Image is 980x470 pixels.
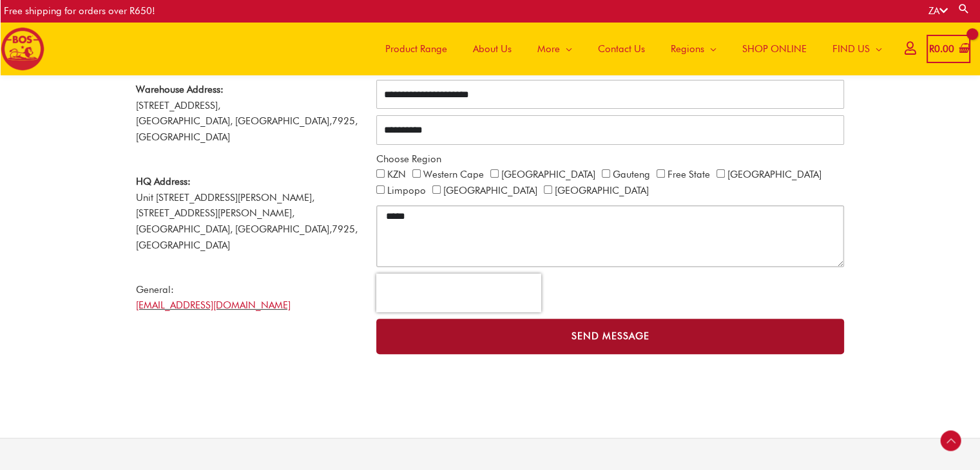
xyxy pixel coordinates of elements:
nav: Site Navigation [363,22,895,75]
a: Contact Us [585,22,658,75]
span: Send Message [572,332,649,341]
span: [STREET_ADDRESS][PERSON_NAME], [136,207,294,219]
label: Free State [668,169,710,180]
label: Western Cape [423,169,484,180]
span: Contact Us [598,30,645,68]
strong: HQ Address: [136,176,191,187]
label: [GEOGRAPHIC_DATA] [555,185,649,196]
span: SHOP ONLINE [742,30,807,68]
a: [EMAIL_ADDRESS][DOMAIN_NAME] [136,299,291,311]
span: 7925, [GEOGRAPHIC_DATA] [136,223,358,251]
a: ZA [928,5,948,17]
span: About Us [473,30,512,68]
img: BOS logo finals-200px [1,27,44,71]
label: [GEOGRAPHIC_DATA] [727,169,821,180]
label: Limpopo [387,185,426,196]
a: More [524,22,585,75]
a: SHOP ONLINE [729,22,820,75]
p: General: [136,282,363,314]
button: Send Message [376,319,845,354]
label: [GEOGRAPHIC_DATA] [443,185,537,196]
form: CONTACT ALL [376,6,845,361]
a: Regions [658,22,729,75]
a: About Us [460,22,524,75]
span: [GEOGRAPHIC_DATA], [GEOGRAPHIC_DATA], [136,115,332,127]
iframe: reCAPTCHA [376,274,541,312]
label: [GEOGRAPHIC_DATA] [501,169,595,180]
span: Product Range [385,30,447,68]
label: Gauteng [613,169,650,180]
span: [GEOGRAPHIC_DATA], [GEOGRAPHIC_DATA], [136,223,332,235]
bdi: 0.00 [929,43,954,55]
a: Search button [957,3,970,15]
span: More [537,30,560,68]
span: Unit [STREET_ADDRESS][PERSON_NAME], [136,176,314,203]
strong: Warehouse Address: [136,84,224,95]
label: KZN [387,169,406,180]
span: Regions [671,30,704,68]
span: R [929,43,934,55]
span: [STREET_ADDRESS], [136,100,220,111]
span: FIND US [832,30,870,68]
label: Choose Region [376,151,441,167]
a: Product Range [372,22,460,75]
a: View Shopping Cart, empty [927,35,970,64]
